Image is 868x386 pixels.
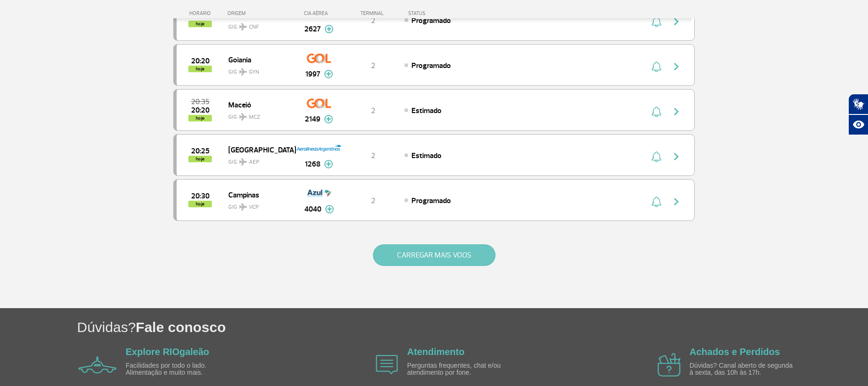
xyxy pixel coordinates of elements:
[671,151,682,162] img: seta-direita-painel-voo.svg
[228,153,288,167] span: GIG
[239,113,247,121] img: destiny_airplane.svg
[77,318,868,337] h1: Dúvidas?
[651,196,661,207] img: sino-painel-voo.svg
[228,198,288,212] span: GIG
[126,362,234,377] p: Facilidades por todo o lado. Alimentação e muito mais.
[325,205,334,213] img: mais-info-painel-voo.svg
[191,107,209,114] span: 2025-08-25 20:20:00
[411,106,442,115] span: Estimado
[411,61,451,70] span: Programado
[228,189,288,201] span: Campinas
[228,63,288,76] span: GIG
[228,18,288,31] span: GIG
[249,158,259,167] span: AEP
[295,10,342,16] div: CIA AÉREA
[371,106,375,115] span: 2
[651,106,661,117] img: sino-painel-voo.svg
[324,70,333,78] img: mais-info-painel-voo.svg
[690,362,798,377] p: Dúvidas? Canal aberto de segunda à sexta, das 10h às 17h.
[304,23,321,35] span: 2627
[403,10,480,16] div: STATUS
[136,319,226,335] span: Fale conosco
[342,10,403,16] div: TERMINAL
[188,115,212,121] span: hoje
[671,106,682,117] img: seta-direita-painel-voo.svg
[227,10,296,16] div: ORIGEM
[373,244,496,266] button: CARREGAR MAIS VOOS
[848,94,868,114] button: Abrir tradutor de língua de sinais.
[305,68,320,80] span: 1997
[228,144,288,156] span: [GEOGRAPHIC_DATA]
[651,61,661,72] img: sino-painel-voo.svg
[228,108,288,121] span: GIG
[191,148,209,154] span: 2025-08-25 20:25:00
[249,203,259,212] span: VCP
[411,16,451,25] span: Programado
[671,61,682,72] img: seta-direita-painel-voo.svg
[239,203,247,211] img: destiny_airplane.svg
[126,347,209,357] a: Explore RIOgaleão
[371,16,375,25] span: 2
[188,156,212,162] span: hoje
[848,94,868,135] div: Plugin de acessibilidade da Hand Talk.
[191,58,209,64] span: 2025-08-25 20:20:00
[371,196,375,205] span: 2
[228,53,288,66] span: Goiania
[305,159,320,170] span: 1268
[305,114,320,125] span: 2149
[228,98,288,111] span: Maceió
[407,347,465,357] a: Atendimento
[188,21,212,27] span: hoje
[411,196,451,205] span: Programado
[407,362,515,377] p: Perguntas frequentes, chat e/ou atendimento por fone.
[249,68,259,76] span: GYN
[325,25,333,33] img: mais-info-painel-voo.svg
[371,151,375,160] span: 2
[239,23,247,30] img: destiny_airplane.svg
[176,10,227,16] div: HORÁRIO
[371,61,375,70] span: 2
[191,193,209,199] span: 2025-08-25 20:30:00
[249,23,259,31] span: CNF
[690,347,780,357] a: Achados e Perdidos
[78,356,116,373] img: airplane icon
[191,98,209,105] span: 2025-08-25 20:35:00
[249,113,260,121] span: MCZ
[376,355,398,374] img: airplane icon
[188,66,212,72] span: hoje
[411,151,442,160] span: Estimado
[239,158,247,166] img: destiny_airplane.svg
[848,114,868,135] button: Abrir recursos assistivos.
[651,151,661,162] img: sino-painel-voo.svg
[324,160,333,168] img: mais-info-painel-voo.svg
[239,68,247,76] img: destiny_airplane.svg
[304,204,321,215] span: 4040
[324,115,333,123] img: mais-info-painel-voo.svg
[658,353,681,377] img: airplane icon
[188,201,212,207] span: hoje
[671,196,682,207] img: seta-direita-painel-voo.svg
